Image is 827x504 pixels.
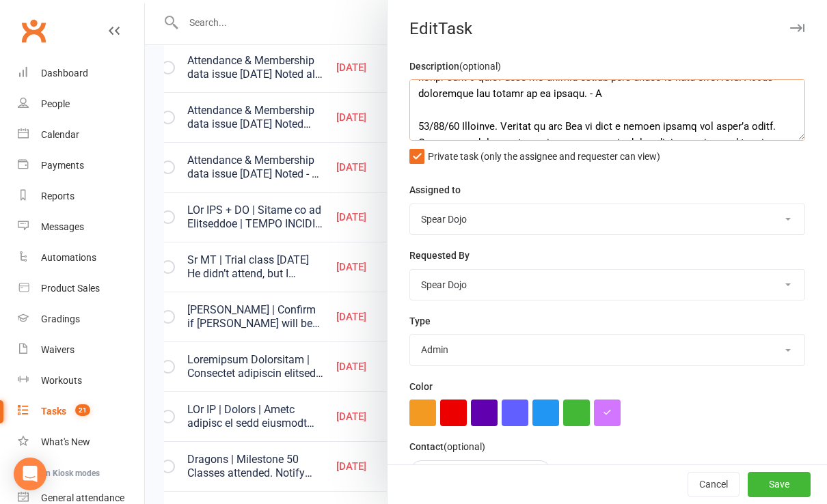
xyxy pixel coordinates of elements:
[41,492,124,503] div: General attendance
[41,344,74,355] div: Waivers
[18,335,144,365] a: Waivers
[409,460,552,485] div: [PERSON_NAME]
[41,98,70,109] div: People
[388,19,827,38] div: Edit Task
[16,14,51,48] a: Clubworx
[41,160,84,171] div: Payments
[41,375,82,386] div: Workouts
[41,406,66,417] div: Tasks
[41,283,100,294] div: Product Sales
[18,304,144,335] a: Gradings
[18,89,144,120] a: People
[409,248,470,263] label: Requested By
[18,427,144,458] a: What's New
[18,181,144,212] a: Reports
[444,441,485,452] small: (optional)
[18,58,144,89] a: Dashboard
[18,120,144,150] a: Calendar
[748,473,811,497] button: Save
[409,182,461,197] label: Assigned to
[18,242,144,273] a: Automations
[41,68,88,79] div: Dashboard
[409,379,433,394] label: Color
[459,61,501,72] small: (optional)
[41,252,96,263] div: Automations
[18,212,144,242] a: Messages
[41,436,90,447] div: What's New
[41,129,79,140] div: Calendar
[18,150,144,181] a: Payments
[41,191,74,201] div: Reports
[75,404,90,416] span: 21
[409,79,805,141] textarea: LOr IPS + DO | Sitame co ad Elitseddoe | TEMPO INCIDI 98/77/24 Utlabor e "Dolorem Aliqua" eni adm...
[41,313,80,324] div: Gradings
[14,458,46,490] div: Open Intercom Messenger
[416,464,432,481] span: LG
[18,396,144,427] a: Tasks 21
[688,473,740,497] button: Cancel
[409,313,431,328] label: Type
[18,273,144,304] a: Product Sales
[41,221,84,232] div: Messages
[409,439,485,454] label: Contact
[409,59,501,74] label: Description
[428,146,660,162] span: Private task (only the assignee and requester can view)
[18,365,144,396] a: Workouts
